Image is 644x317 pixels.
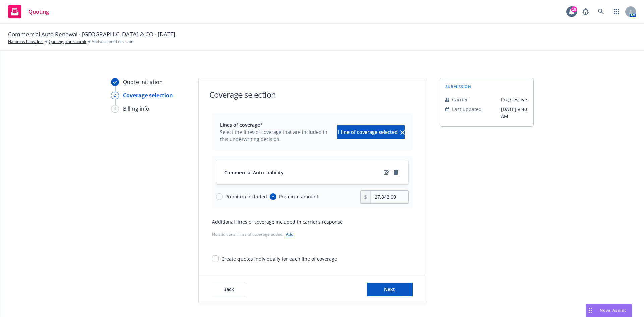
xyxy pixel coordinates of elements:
[92,39,133,45] span: Add accepted decision
[28,9,49,14] span: Quoting
[111,92,119,99] div: 2
[123,91,173,99] div: Coverage selection
[123,105,149,113] div: Billing info
[586,304,594,317] div: Drag to move
[571,6,577,12] div: 18
[8,39,43,45] a: Natomas Labs, Inc.
[220,128,333,143] span: Select the lines of coverage that are included in this underwriting decision.
[501,96,528,103] span: Progressive
[223,286,234,293] span: Back
[400,130,405,135] svg: clear selection
[586,304,632,317] button: Nova Assist
[212,283,246,296] button: Back
[8,30,175,39] span: Commercial Auto Renewal - [GEOGRAPHIC_DATA] & CO - [DATE]
[220,121,333,128] span: Lines of coverage*
[337,129,398,135] span: 1 line of coverage selected
[209,89,276,100] h1: Coverage selection
[111,105,119,113] div: 3
[123,78,163,86] div: Quote initiation
[610,5,623,18] a: Switch app
[49,39,86,45] a: Quoting plan submit
[579,5,592,18] a: Report a Bug
[225,193,267,200] span: Premium included
[452,96,468,103] span: Carrier
[392,168,400,176] a: remove
[286,231,293,237] a: Add
[383,168,391,176] a: edit
[371,191,408,203] input: 0.00
[221,255,337,262] div: Create quotes individually for each line of coverage
[212,218,413,225] div: Additional lines of coverage included in carrier’s response
[224,169,284,176] span: Commercial Auto Liability
[279,193,318,200] span: Premium amount
[594,5,608,18] a: Search
[445,84,471,89] span: submission
[216,193,223,200] input: Premium included
[337,125,405,139] button: 1 line of coverage selectedclear selection
[384,286,395,293] span: Next
[367,283,413,296] button: Next
[5,2,52,21] a: Quoting
[270,193,276,200] input: Premium amount
[600,307,626,313] span: Nova Assist
[452,106,482,113] span: Last updated
[212,231,413,238] div: No additional lines of coverage added.
[501,106,528,120] span: [DATE] 8:40 AM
